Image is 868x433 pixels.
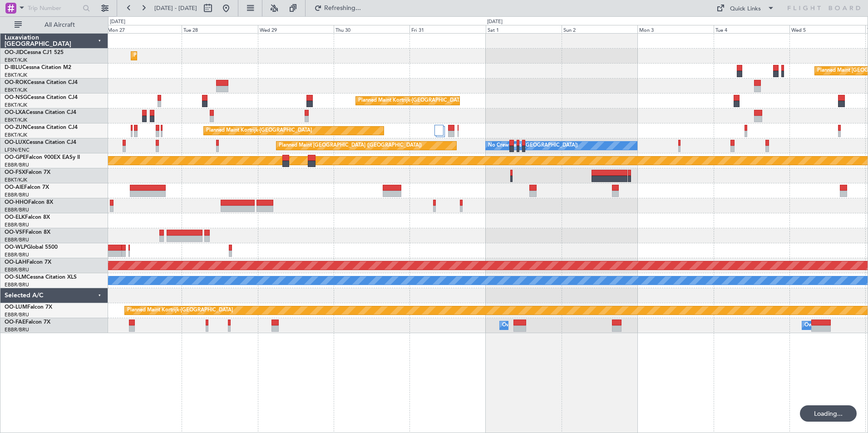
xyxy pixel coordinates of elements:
a: OO-ZUNCessna Citation CJ4 [5,125,78,130]
div: Wed 29 [258,25,334,33]
a: EBKT/KJK [5,132,27,138]
div: Owner Melsbroek Air Base [502,319,564,332]
span: OO-SLM [5,275,26,280]
a: LFSN/ENC [5,147,30,153]
a: OO-LUXCessna Citation CJ4 [5,140,76,145]
div: Planned Maint [GEOGRAPHIC_DATA] ([GEOGRAPHIC_DATA]) [279,139,422,153]
span: OO-LUX [5,140,26,145]
a: EBKT/KJK [5,177,27,183]
a: OO-FSXFalcon 7X [5,170,50,175]
span: OO-ROK [5,80,27,85]
a: EBKT/KJK [5,87,27,93]
span: OO-LUM [5,305,27,310]
a: OO-AIEFalcon 7X [5,185,49,190]
span: OO-LAH [5,260,26,265]
div: Wed 5 [789,25,865,33]
span: All Aircraft [24,22,96,28]
a: EBKT/KJK [5,72,27,79]
a: EBBR/BRU [5,162,29,168]
span: OO-NSG [5,95,27,100]
a: EBKT/KJK [5,57,27,64]
span: OO-HHO [5,200,28,205]
a: OO-SLMCessna Citation XLS [5,275,77,280]
span: OO-FSX [5,170,25,175]
div: Tue 4 [714,25,789,33]
span: OO-ZUN [5,125,27,130]
div: Fri 31 [409,25,485,33]
span: OO-LXA [5,110,26,115]
input: Trip Number [28,1,80,15]
div: Sat 1 [486,25,562,33]
a: D-IBLUCessna Citation M2 [5,65,71,70]
div: Mon 27 [106,25,182,33]
span: Refreshing... [324,5,362,11]
a: EBBR/BRU [5,266,29,273]
div: Planned Maint Kortrijk-[GEOGRAPHIC_DATA] [206,124,312,138]
a: EBKT/KJK [5,117,27,123]
span: D-IBLU [5,65,22,70]
button: Quick Links [712,1,779,15]
div: Loading... [800,405,857,422]
span: OO-GPE [5,155,26,160]
a: OO-ELKFalcon 8X [5,215,50,220]
span: OO-ELK [5,215,25,220]
a: OO-WLPGlobal 5500 [5,245,58,250]
div: Sun 2 [562,25,637,33]
a: EBBR/BRU [5,281,29,288]
a: EBBR/BRU [5,311,29,318]
a: OO-JIDCessna CJ1 525 [5,50,64,55]
a: OO-LUMFalcon 7X [5,305,52,310]
button: All Aircraft [10,18,99,32]
div: Thu 30 [334,25,409,33]
a: OO-NSGCessna Citation CJ4 [5,95,78,100]
div: No Crew Paris ([GEOGRAPHIC_DATA]) [488,139,578,153]
a: OO-HHOFalcon 8X [5,200,53,205]
a: OO-ROKCessna Citation CJ4 [5,80,78,85]
div: Quick Links [730,5,761,14]
a: OO-LXACessna Citation CJ4 [5,110,76,115]
a: EBBR/BRU [5,221,29,228]
a: EBBR/BRU [5,192,29,198]
span: OO-VSF [5,230,25,235]
a: OO-VSFFalcon 8X [5,230,50,235]
a: EBBR/BRU [5,236,29,243]
a: EBBR/BRU [5,251,29,258]
button: Refreshing... [310,1,365,15]
span: [DATE] - [DATE] [154,4,197,12]
div: [DATE] [110,18,125,26]
div: [DATE] [487,18,503,26]
a: EBBR/BRU [5,326,29,333]
a: OO-LAHFalcon 7X [5,260,51,265]
div: Planned Maint Kortrijk-[GEOGRAPHIC_DATA] [133,49,239,63]
div: Tue 28 [182,25,257,33]
a: EBBR/BRU [5,207,29,213]
a: EBKT/KJK [5,102,27,108]
span: OO-AIE [5,185,24,190]
div: Planned Maint Kortrijk-[GEOGRAPHIC_DATA] [127,304,233,317]
div: Mon 3 [637,25,713,33]
span: OO-JID [5,50,24,55]
div: Owner Melsbroek Air Base [804,319,866,332]
a: OO-GPEFalcon 900EX EASy II [5,155,80,160]
a: OO-FAEFalcon 7X [5,320,50,325]
div: Planned Maint Kortrijk-[GEOGRAPHIC_DATA] [358,94,464,108]
span: OO-FAE [5,320,25,325]
span: OO-WLP [5,245,27,250]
